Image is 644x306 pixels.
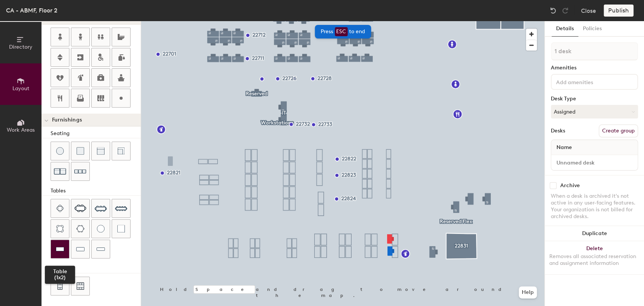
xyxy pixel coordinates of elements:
[51,240,69,258] button: Table (1x2)Table (1x2)
[115,202,127,214] img: Ten seat table
[51,199,69,218] button: Four seat table
[7,127,35,133] span: Work Areas
[117,225,125,232] img: Table (1x1)
[57,282,63,290] img: Four seat booth
[71,162,90,181] button: Couch (x3)
[51,187,141,195] div: Tables
[54,165,66,177] img: Couch (x2)
[117,147,125,155] img: Couch (corner)
[578,21,606,37] button: Policies
[51,264,141,273] div: Booths
[52,117,82,123] span: Furnishings
[71,219,90,238] button: Six seat round table
[561,7,569,14] img: Redo
[97,245,105,253] img: Table (1x4)
[545,226,644,241] button: Duplicate
[51,219,69,238] button: Four seat round table
[95,202,107,214] img: Eight seat table
[519,286,537,298] button: Help
[91,141,110,160] button: Couch (middle)
[551,105,638,118] button: Assigned
[112,219,131,238] button: Table (1x1)
[551,193,638,220] div: When a desk is archived it's not active in any user-facing features. Your organization is not bil...
[77,147,84,155] img: Cushion
[553,157,636,168] input: Unnamed desk
[77,282,84,290] img: Six seat booth
[112,199,131,218] button: Ten seat table
[549,253,639,267] div: Removes all associated reservation and assignment information
[553,141,576,154] span: Name
[71,199,90,218] button: Six seat table
[91,240,110,258] button: Table (1x4)
[6,6,57,15] div: CA - ABMF, Floor 2
[581,5,596,17] button: Close
[51,141,69,160] button: Stool
[76,245,85,253] img: Table (1x3)
[71,240,90,258] button: Table (1x3)
[555,77,622,86] input: Add amenities
[56,225,64,232] img: Four seat round table
[56,245,64,253] img: Table (1x2)
[549,7,557,14] img: Undo
[91,219,110,238] button: Table (round)
[112,141,131,160] button: Couch (corner)
[9,44,32,50] span: Directory
[335,27,347,36] span: ESC
[551,128,565,134] div: Desks
[97,225,105,232] img: Table (round)
[74,166,86,177] img: Couch (x3)
[551,65,638,71] div: Amenities
[315,25,371,38] div: Press to end
[71,141,90,160] button: Cushion
[552,21,578,37] button: Details
[560,183,580,189] div: Archive
[91,199,110,218] button: Eight seat table
[551,96,638,102] div: Desk Type
[545,241,644,274] button: DeleteRemoves all associated reservation and assignment information
[74,205,86,212] img: Six seat table
[56,205,64,212] img: Four seat table
[76,225,85,232] img: Six seat round table
[56,147,64,155] img: Stool
[51,277,69,295] button: Four seat booth
[12,85,29,92] span: Layout
[97,147,105,155] img: Couch (middle)
[51,129,141,138] div: Seating
[599,125,638,137] button: Create group
[71,277,90,295] button: Six seat booth
[51,162,69,181] button: Couch (x2)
